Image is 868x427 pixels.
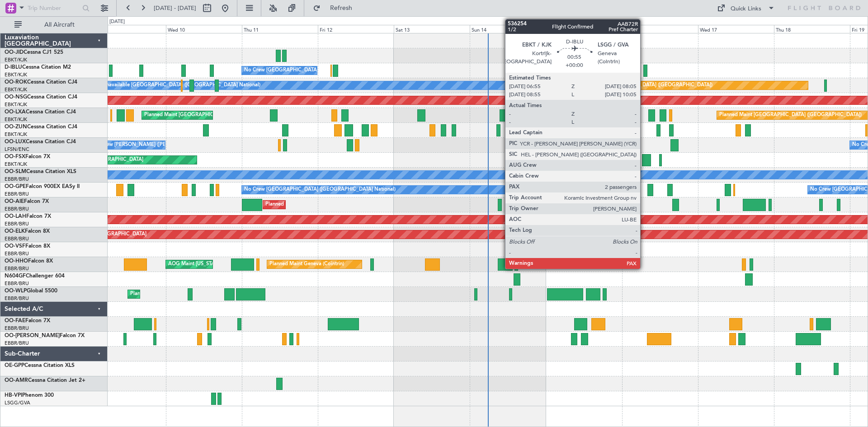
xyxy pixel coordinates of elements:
div: Mon 15 [546,25,622,33]
a: EBKT/KJK [5,56,27,63]
span: OO-FSX [5,154,25,160]
div: Planned Maint [GEOGRAPHIC_DATA] ([GEOGRAPHIC_DATA]) [265,198,408,211]
span: OO-HHO [5,258,28,264]
a: D-IBLUCessna Citation M2 [5,65,71,70]
a: OO-ZUNCessna Citation CJ4 [5,124,77,130]
div: A/C Unavailable [GEOGRAPHIC_DATA] ([GEOGRAPHIC_DATA] National) [92,79,260,92]
a: EBKT/KJK [5,131,27,138]
div: Wed 17 [698,25,774,33]
span: OO-WLP [5,288,27,294]
a: OO-[PERSON_NAME]Falcon 7X [5,333,85,338]
span: OO-LXA [5,109,26,115]
div: No Crew [PERSON_NAME] ([PERSON_NAME]) [92,138,201,152]
a: OO-VSFFalcon 8X [5,244,50,249]
a: EBBR/BRU [5,250,29,257]
a: LSGG/GVA [5,399,30,406]
span: OO-AIE [5,199,24,204]
span: OE-GPP [5,363,24,368]
a: EBKT/KJK [5,161,27,168]
button: Refresh [309,1,363,15]
a: EBBR/BRU [5,295,29,302]
a: EBBR/BRU [5,265,29,272]
span: HB-VPI [5,393,22,398]
div: Planned Maint Liege [130,287,177,301]
div: Planned Maint [GEOGRAPHIC_DATA] ([GEOGRAPHIC_DATA]) [719,108,862,122]
span: [DATE] - [DATE] [154,4,196,12]
a: EBKT/KJK [5,71,27,78]
a: EBBR/BRU [5,325,29,332]
span: OO-AMR [5,378,28,383]
span: OO-VSF [5,244,25,249]
a: EBKT/KJK [5,116,27,123]
div: Thu 18 [774,25,850,33]
span: OO-SLM [5,169,26,174]
div: Sat 13 [394,25,470,33]
a: OO-GPEFalcon 900EX EASy II [5,184,80,189]
div: [DATE] [109,18,125,26]
div: Fri 12 [318,25,394,33]
div: No Crew [GEOGRAPHIC_DATA] ([GEOGRAPHIC_DATA] National) [244,64,396,77]
div: AOG Maint [US_STATE] ([GEOGRAPHIC_DATA]) [168,258,278,271]
input: Trip Number [28,1,80,15]
div: Tue 16 [622,25,698,33]
a: OO-FAEFalcon 7X [5,318,50,324]
span: D-IBLU [5,65,22,70]
a: N604GFChallenger 604 [5,273,65,279]
a: EBBR/BRU [5,280,29,287]
span: OO-ELK [5,229,25,234]
a: EBBR/BRU [5,235,29,242]
a: OO-FSXFalcon 7X [5,154,50,160]
span: All Aircraft [24,22,95,28]
span: N604GF [5,273,26,279]
span: OO-GPE [5,184,26,189]
a: OE-GPPCessna Citation XLS [5,363,75,368]
a: OO-AIEFalcon 7X [5,199,49,204]
a: OO-ROKCessna Citation CJ4 [5,80,77,85]
a: EBKT/KJK [5,86,27,93]
a: LFSN/ENC [5,146,29,153]
div: No Crew [GEOGRAPHIC_DATA] ([GEOGRAPHIC_DATA] National) [244,183,396,197]
span: OO-NSG [5,94,27,100]
div: Wed 10 [166,25,242,33]
div: Thu 11 [242,25,318,33]
a: EBBR/BRU [5,191,29,197]
a: EBKT/KJK [5,101,27,108]
span: Refresh [322,5,360,11]
a: OO-NSGCessna Citation CJ4 [5,94,77,100]
button: All Aircraft [10,18,98,32]
a: EBBR/BRU [5,206,29,212]
a: EBBR/BRU [5,176,29,183]
a: OO-LUXCessna Citation CJ4 [5,139,76,145]
a: OO-ELKFalcon 8X [5,229,50,234]
span: OO-[PERSON_NAME] [5,333,60,338]
a: OO-AMRCessna Citation Jet 2+ [5,378,85,383]
div: Tue 9 [90,25,166,33]
span: OO-JID [5,50,24,55]
div: Planned Maint [GEOGRAPHIC_DATA] ([GEOGRAPHIC_DATA]) [570,79,712,92]
a: OO-LAHFalcon 7X [5,214,51,219]
a: OO-JIDCessna CJ1 525 [5,50,63,55]
span: OO-FAE [5,318,25,324]
a: OO-WLPGlobal 5500 [5,288,57,294]
a: OO-HHOFalcon 8X [5,258,53,264]
div: Planned Maint [GEOGRAPHIC_DATA] ([GEOGRAPHIC_DATA] National) [144,108,308,122]
a: EBBR/BRU [5,221,29,227]
span: OO-LUX [5,139,26,145]
a: HB-VPIPhenom 300 [5,393,54,398]
span: OO-LAH [5,214,26,219]
span: OO-ROK [5,80,27,85]
span: OO-ZUN [5,124,27,130]
a: EBBR/BRU [5,340,29,347]
div: Sun 14 [470,25,546,33]
a: OO-SLMCessna Citation XLS [5,169,76,174]
a: OO-LXACessna Citation CJ4 [5,109,76,115]
div: Quick Links [731,5,761,14]
div: Planned Maint Geneva (Cointrin) [269,258,344,271]
button: Quick Links [712,1,779,15]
